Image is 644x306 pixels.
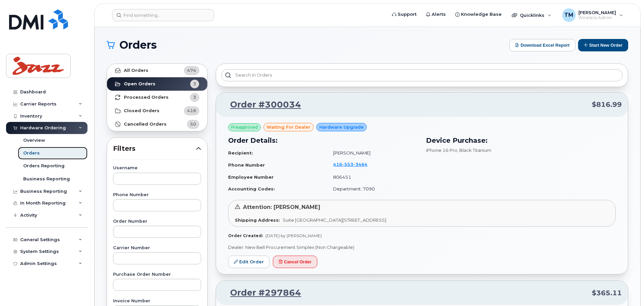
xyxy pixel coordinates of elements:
span: Hardware Upgrade [319,124,364,130]
button: Start New Order [578,39,628,51]
label: Purchase Order Number [113,272,201,277]
label: Carrier Number [113,246,201,250]
h3: Order Details: [228,135,418,145]
strong: Phone Number [228,162,265,168]
strong: Open Orders [124,81,155,87]
strong: Cancelled Orders [124,122,167,127]
span: $365.11 [592,288,622,298]
span: Attention: [PERSON_NAME] [243,204,320,210]
button: Download Excel Report [509,39,575,51]
span: 3 [193,94,196,100]
td: Department: 7090 [327,183,418,195]
span: , Black Titanium [457,147,491,153]
span: Preapproved [231,124,258,130]
label: Phone Number [113,193,201,197]
a: Edit Order [228,256,270,268]
button: Cancel Order [273,256,317,268]
a: Order #297864 [222,287,301,299]
span: 3 [193,81,196,87]
a: Closed Orders418 [107,104,207,118]
strong: Closed Orders [124,108,159,114]
a: Order #300034 [222,99,301,111]
span: 416 [333,162,367,167]
strong: Recipient: [228,150,253,156]
p: Dealer: New Bell Procurement Simplex (Non Chargeable) [228,244,616,251]
span: 474 [187,67,196,74]
strong: Order Created: [228,233,263,238]
span: Filters [113,144,196,154]
a: All Orders474 [107,64,207,77]
label: Invoice Number [113,299,201,303]
span: Suite [GEOGRAPHIC_DATA][STREET_ADDRESS] [283,217,386,223]
span: 418 [187,107,196,114]
span: 3464 [353,162,367,167]
span: iPhone 16 Pro [426,147,457,153]
span: [DATE] by [PERSON_NAME] [265,233,322,238]
a: 4165533464 [333,162,375,167]
label: Order Number [113,219,201,224]
label: Username [113,166,201,170]
strong: Processed Orders [124,95,169,100]
strong: Accounting Codes: [228,186,275,191]
td: 806451 [327,171,418,183]
span: waiting for dealer [266,124,311,130]
span: $816.99 [592,100,622,110]
strong: Shipping Address: [235,217,280,223]
strong: All Orders [124,68,148,73]
input: Search in orders [221,69,622,81]
h3: Device Purchase: [426,135,616,145]
span: 50 [190,121,196,127]
td: [PERSON_NAME] [327,147,418,159]
span: Orders [119,40,157,50]
a: Processed Orders3 [107,91,207,104]
span: 553 [342,162,353,167]
a: Open Orders3 [107,77,207,91]
a: Cancelled Orders50 [107,118,207,131]
strong: Employee Number [228,174,274,180]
